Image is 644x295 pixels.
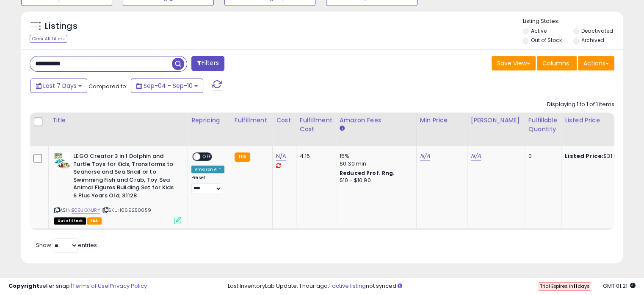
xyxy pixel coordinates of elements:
div: Amazon Fees [340,116,413,125]
span: Show: entries [36,241,97,249]
span: Sep-04 - Sep-10 [144,81,193,90]
a: B09JKXNJRY [72,207,100,214]
small: Amazon Fees. [340,125,345,132]
span: Trial Expires in days [539,283,589,289]
div: $10 - $10.90 [340,177,410,184]
div: Listed Price [565,116,638,125]
span: | SKU: 1069250059 [102,207,151,214]
b: 11 [573,283,577,289]
button: Filters [191,56,224,71]
div: 15% [340,152,410,160]
div: [PERSON_NAME] [471,116,521,125]
b: Listed Price: [565,152,603,160]
label: Active [531,27,547,34]
a: N/A [420,152,430,160]
label: Archived [581,37,604,44]
span: Compared to: [88,82,127,90]
a: Privacy Policy [110,282,147,290]
span: FBA [87,217,102,225]
div: Preset: [191,175,224,194]
div: Cost [276,116,293,125]
a: N/A [471,152,481,160]
div: ASIN: [54,152,181,223]
div: Min Price [420,116,464,125]
img: 51N16L676tL._SL40_.jpg [54,152,71,169]
div: Fulfillable Quantity [528,116,558,134]
a: Terms of Use [72,282,108,290]
span: 2025-09-18 01:21 GMT [603,282,636,290]
p: Listing States: [523,17,623,25]
div: Last InventoryLab Update: 1 hour ago, not synced. [228,282,636,290]
h5: Listings [45,20,77,32]
label: Deactivated [581,27,613,34]
div: $0.30 min [340,160,410,168]
small: FBA [235,152,250,162]
span: OFF [200,153,214,160]
div: Repricing [191,116,227,125]
label: Out of Stock [531,37,562,44]
button: Columns [537,56,577,70]
div: Title [52,116,184,125]
b: LEGO Creator 3 in 1 Dolphin and Turtle Toys for Kids, Transforms to Seahorse and Sea Snail or to ... [73,152,176,202]
div: Amazon AI * [191,166,224,173]
div: Displaying 1 to 1 of 1 items [547,101,614,109]
span: All listings that are currently out of stock and unavailable for purchase on Amazon [54,217,86,225]
strong: Copyright [8,282,39,290]
button: Sep-04 - Sep-10 [131,79,203,93]
div: seller snap | | [8,282,147,290]
div: Clear All Filters [30,35,67,43]
div: Fulfillment [235,116,269,125]
button: Actions [578,56,614,70]
div: 0 [528,152,555,160]
a: 1 active listing [329,282,366,290]
a: N/A [276,152,286,160]
span: Last 7 Days [43,81,77,90]
button: Last 7 Days [30,79,87,93]
button: Save View [492,56,536,70]
b: Reduced Prof. Rng. [340,169,395,177]
div: Fulfillment Cost [300,116,332,134]
div: 4.15 [300,152,329,160]
div: $31.99 [565,152,635,160]
span: Columns [542,59,569,67]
